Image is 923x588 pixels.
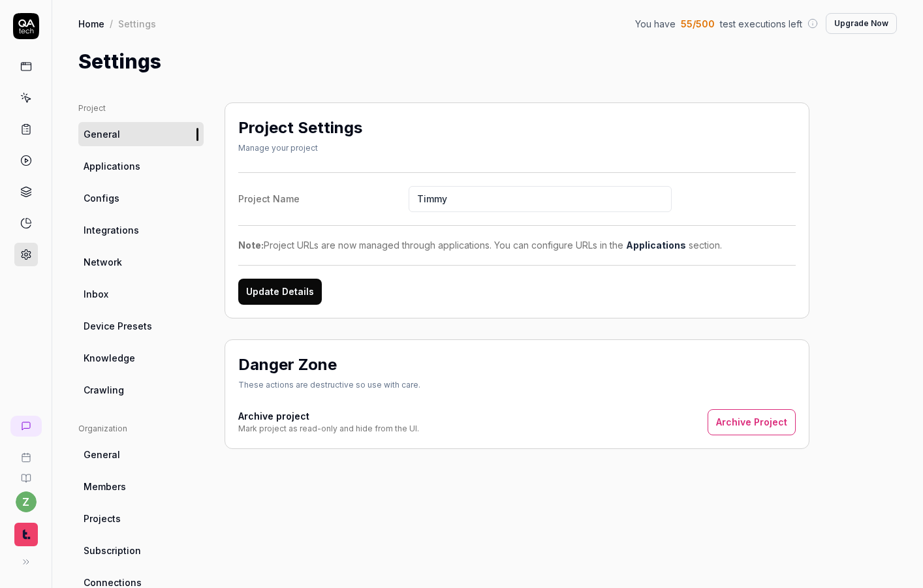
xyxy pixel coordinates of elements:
[84,480,126,493] span: Members
[78,282,204,306] a: Inbox
[238,409,419,423] h4: Archive project
[84,159,140,173] span: Applications
[78,47,161,76] h1: Settings
[78,538,204,563] a: Subscription
[84,512,121,525] span: Projects
[5,512,46,549] button: Timmy Logo
[5,463,46,484] a: Documentation
[84,351,135,365] span: Knowledge
[681,17,715,31] span: 55 / 500
[78,474,204,499] a: Members
[78,17,104,30] a: Home
[10,416,42,437] a: New conversation
[118,17,156,30] div: Settings
[84,287,108,301] span: Inbox
[409,186,672,212] input: Project Name
[5,442,46,463] a: Book a call with us
[84,544,141,557] span: Subscription
[78,423,204,435] div: Organization
[84,191,119,205] span: Configs
[14,523,38,546] img: Timmy Logo
[84,383,124,397] span: Crawling
[238,142,362,154] div: Manage your project
[78,506,204,531] a: Projects
[84,127,120,141] span: General
[78,102,204,114] div: Project
[16,491,37,512] button: z
[84,255,122,269] span: Network
[84,223,139,237] span: Integrations
[238,423,419,435] div: Mark project as read-only and hide from the UI.
[238,238,796,252] div: Project URLs are now managed through applications. You can configure URLs in the section.
[78,122,204,146] a: General
[238,192,409,206] div: Project Name
[84,319,152,333] span: Device Presets
[238,116,362,140] h2: Project Settings
[238,240,264,251] strong: Note:
[826,13,897,34] button: Upgrade Now
[84,448,120,461] span: General
[626,240,686,251] a: Applications
[238,279,322,305] button: Update Details
[78,442,204,467] a: General
[720,17,802,31] span: test executions left
[78,218,204,242] a: Integrations
[78,346,204,370] a: Knowledge
[78,250,204,274] a: Network
[238,379,420,391] div: These actions are destructive so use with care.
[708,409,796,435] button: Archive Project
[635,17,676,31] span: You have
[78,314,204,338] a: Device Presets
[110,17,113,30] div: /
[238,353,337,377] h2: Danger Zone
[78,186,204,210] a: Configs
[78,154,204,178] a: Applications
[78,378,204,402] a: Crawling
